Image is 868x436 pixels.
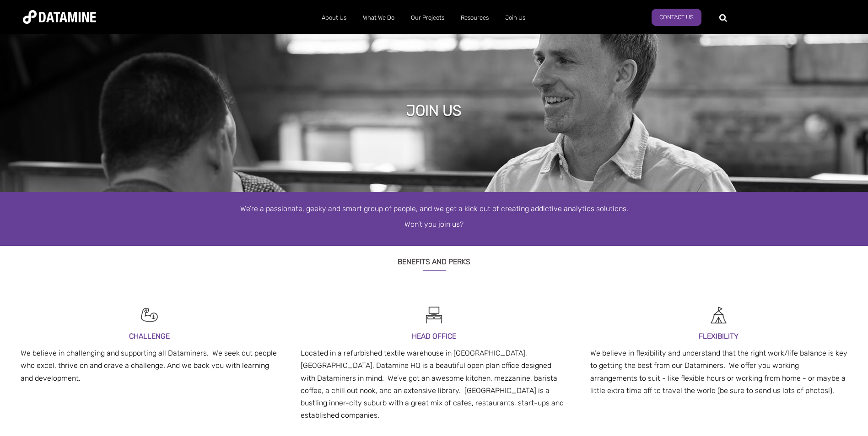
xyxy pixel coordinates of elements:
h1: Join Us [406,101,462,121]
img: Recruitment [139,305,160,325]
img: Datamine [23,10,96,24]
p: We believe in challenging and supporting all Dataminers. We seek out people who excel, thrive on ... [21,347,278,384]
a: About Us [313,6,355,30]
a: Resources [453,6,497,30]
p: Won’t you join us? [173,219,695,230]
p: We believe in flexibility and understand that the right work/life balance is key to getting the b... [590,347,847,397]
h3: Benefits and Perks [173,246,695,271]
img: Recruitment [424,305,444,325]
h3: HEAD OFFICE [301,330,567,342]
p: We’re a passionate, geeky and smart group of people, and we get a kick out of creating addictive ... [173,203,695,214]
img: Recruitment [708,305,729,325]
a: Join Us [497,6,534,30]
p: Located in a refurbished textile warehouse in [GEOGRAPHIC_DATA], [GEOGRAPHIC_DATA], Datamine HQ i... [301,347,567,421]
h3: FLEXIBILITY [590,330,847,342]
a: Contact Us [652,9,701,26]
h3: CHALLENGE [21,330,278,342]
a: Our Projects [403,6,453,30]
a: What We Do [355,6,403,30]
